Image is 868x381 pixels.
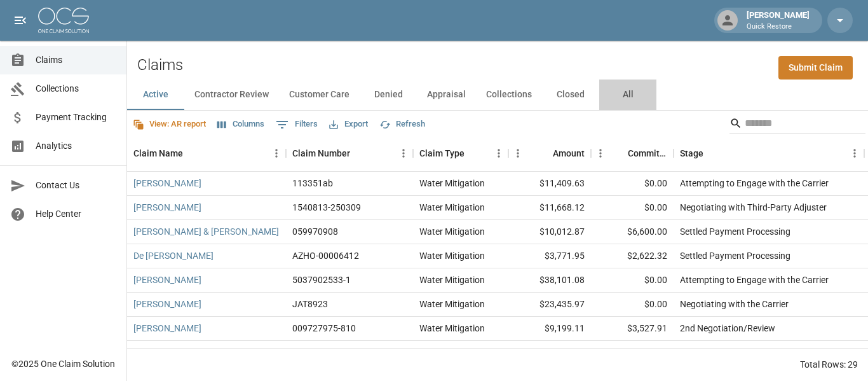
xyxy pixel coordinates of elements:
[508,293,591,317] div: $23,435.97
[36,82,116,95] span: Collections
[292,177,333,190] div: 113351ab
[591,144,610,163] button: Menu
[279,80,360,110] button: Customer Care
[845,144,864,163] button: Menu
[591,268,674,293] div: $0.00
[133,201,201,214] a: [PERSON_NAME]
[292,274,351,286] div: 5037902533-1
[591,135,674,171] div: Committed Amount
[36,111,116,124] span: Payment Tracking
[133,322,201,335] a: [PERSON_NAME]
[680,274,829,286] div: Attempting to Engage with the Carrier
[591,196,674,220] div: $0.00
[703,144,721,162] button: Sort
[542,80,599,110] button: Closed
[130,114,209,134] button: View: AR report
[413,135,508,171] div: Claim Type
[11,357,115,370] div: © 2025 One Claim Solution
[394,144,413,163] button: Menu
[133,225,279,238] a: [PERSON_NAME] & [PERSON_NAME]
[610,144,628,162] button: Sort
[800,358,858,371] div: Total Rows: 29
[133,177,201,190] a: [PERSON_NAME]
[419,201,485,214] div: Water Mitigation
[680,201,827,214] div: Negotiating with Third-Party Adjuster
[137,56,183,74] h2: Claims
[599,80,656,110] button: All
[680,225,790,238] div: Settled Payment Processing
[508,341,591,365] div: $45,210.04
[591,341,674,365] div: $0.00
[127,80,184,110] button: Active
[292,249,359,262] div: AZHO-00006412
[292,322,356,335] div: 009727975-810
[419,274,485,286] div: Water Mitigation
[747,22,810,32] p: Quick Restore
[36,179,116,192] span: Contact Us
[508,172,591,196] div: $11,409.63
[742,9,815,32] div: [PERSON_NAME]
[680,177,829,190] div: Attempting to Engage with the Carrier
[419,177,485,190] div: Water Mitigation
[376,114,428,134] button: Refresh
[36,139,116,153] span: Analytics
[419,346,485,359] div: Water Mitigation
[729,113,865,136] div: Search
[489,144,508,163] button: Menu
[214,114,268,134] button: Select columns
[292,225,338,238] div: 059970908
[419,249,485,262] div: Water Mitigation
[292,201,361,214] div: 1540813-250309
[286,135,413,171] div: Claim Number
[419,322,485,335] div: Water Mitigation
[508,317,591,341] div: $9,199.11
[591,317,674,341] div: $3,527.91
[508,268,591,293] div: $38,101.08
[680,135,703,171] div: Stage
[350,144,368,162] button: Sort
[591,244,674,268] div: $2,622.32
[508,220,591,244] div: $10,012.87
[553,135,585,171] div: Amount
[133,346,201,359] a: [PERSON_NAME]
[535,144,553,162] button: Sort
[508,135,591,171] div: Amount
[267,144,286,163] button: Menu
[326,114,371,134] button: Export
[591,220,674,244] div: $6,600.00
[680,322,775,335] div: 2nd Negotiation/Review
[183,144,201,162] button: Sort
[680,346,829,359] div: Attempting to Engage with the Carrier
[8,8,33,33] button: open drawer
[476,80,542,110] button: Collections
[419,298,485,310] div: Water Mitigation
[133,135,183,171] div: Claim Name
[508,244,591,268] div: $3,771.95
[417,80,476,110] button: Appraisal
[38,8,89,33] img: ocs-logo-white-transparent.png
[292,135,350,171] div: Claim Number
[419,135,465,171] div: Claim Type
[133,274,201,286] a: [PERSON_NAME]
[292,298,328,310] div: JAT8923
[591,172,674,196] div: $0.00
[360,80,417,110] button: Denied
[508,144,527,163] button: Menu
[419,225,485,238] div: Water Mitigation
[674,135,864,171] div: Stage
[273,114,321,135] button: Show filters
[465,144,482,162] button: Sort
[36,207,116,221] span: Help Center
[591,293,674,317] div: $0.00
[36,53,116,67] span: Claims
[127,80,868,110] div: dynamic tabs
[778,56,853,80] a: Submit Claim
[628,135,667,171] div: Committed Amount
[133,298,201,310] a: [PERSON_NAME]
[127,135,286,171] div: Claim Name
[508,196,591,220] div: $11,668.12
[133,249,214,262] a: De [PERSON_NAME]
[184,80,279,110] button: Contractor Review
[292,346,356,359] div: 002508640-801
[680,298,789,310] div: Negotiating with the Carrier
